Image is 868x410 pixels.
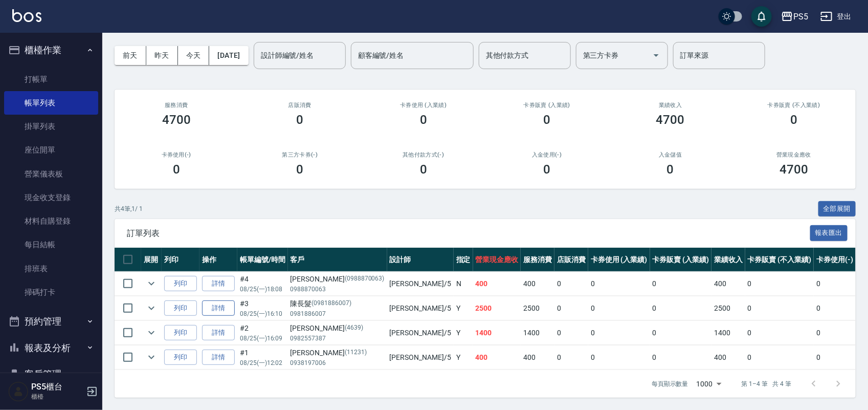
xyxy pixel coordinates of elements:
[8,381,29,402] img: Person
[793,10,808,23] div: PS5
[667,162,674,177] h3: 0
[650,248,712,272] th: 卡券販賣 (入業績)
[144,350,159,365] button: expand row
[473,346,521,370] td: 400
[146,46,178,65] button: 昨天
[777,6,812,27] button: PS5
[4,186,98,209] a: 現金收支登錄
[693,370,725,398] div: 1000
[554,248,588,272] th: 店販消費
[4,335,98,361] button: 報表及分析
[648,47,664,63] button: Open
[31,382,83,392] h5: PS5櫃台
[291,309,385,318] p: 0981886007
[387,248,454,272] th: 設計師
[498,152,597,158] h2: 入金使用(-)
[144,276,159,291] button: expand row
[240,285,285,294] p: 08/25 (一) 18:08
[251,102,350,109] h2: 店販消費
[554,296,588,320] td: 0
[387,272,454,296] td: [PERSON_NAME] /5
[814,296,856,320] td: 0
[251,152,350,158] h2: 第三方卡券(-)
[374,152,473,158] h2: 其他付款方式(-)
[814,321,856,345] td: 0
[202,350,235,365] a: 詳情
[621,152,720,158] h2: 入金儲值
[742,379,791,389] p: 第 1–4 筆 共 4 筆
[652,379,688,389] p: 每頁顯示數量
[164,300,197,316] button: 列印
[4,308,98,335] button: 預約管理
[473,296,521,320] td: 2500
[473,248,521,272] th: 營業現金應收
[420,162,427,177] h3: 0
[711,248,745,272] th: 業績收入
[237,321,288,345] td: #2
[291,334,385,343] p: 0982557387
[12,9,41,22] img: Logo
[454,346,473,370] td: Y
[178,46,210,65] button: 今天
[237,346,288,370] td: #1
[4,280,98,304] a: 掃碼打卡
[164,276,197,292] button: 列印
[521,321,554,345] td: 1400
[554,321,588,345] td: 0
[164,325,197,341] button: 列印
[240,309,285,318] p: 08/25 (一) 16:10
[202,300,235,316] a: 詳情
[420,113,427,127] h3: 0
[291,274,385,285] div: [PERSON_NAME]
[711,321,745,345] td: 1400
[588,321,650,345] td: 0
[650,272,712,296] td: 0
[164,350,197,365] button: 列印
[711,272,745,296] td: 400
[650,296,712,320] td: 0
[521,346,554,370] td: 400
[199,248,237,272] th: 操作
[209,46,248,65] button: [DATE]
[745,296,814,320] td: 0
[650,346,712,370] td: 0
[711,346,745,370] td: 400
[745,346,814,370] td: 0
[745,272,814,296] td: 0
[162,113,191,127] h3: 4700
[144,325,159,340] button: expand row
[454,272,473,296] td: N
[173,162,180,177] h3: 0
[814,248,856,272] th: 卡券使用(-)
[202,276,235,292] a: 詳情
[291,285,385,294] p: 0988870063
[4,361,98,387] button: 客戶管理
[543,162,550,177] h3: 0
[650,321,712,345] td: 0
[816,7,856,26] button: 登出
[588,248,650,272] th: 卡券使用 (入業績)
[291,348,385,358] div: [PERSON_NAME]
[745,152,844,158] h2: 營業現金應收
[288,248,387,272] th: 客戶
[387,296,454,320] td: [PERSON_NAME] /5
[4,257,98,280] a: 排班表
[621,102,720,109] h2: 業績收入
[4,115,98,138] a: 掛單列表
[127,152,226,158] h2: 卡券使用(-)
[4,68,98,91] a: 打帳單
[521,296,554,320] td: 2500
[810,228,848,238] a: 報表匯出
[780,162,808,177] h3: 4700
[127,228,810,239] span: 訂單列表
[4,138,98,162] a: 座位開單
[31,392,83,401] p: 櫃檯
[141,248,162,272] th: 展開
[521,248,554,272] th: 服務消費
[814,346,856,370] td: 0
[656,113,685,127] h3: 4700
[345,274,385,285] p: (0988870063)
[237,272,288,296] td: #4
[790,113,797,127] h3: 0
[521,272,554,296] td: 400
